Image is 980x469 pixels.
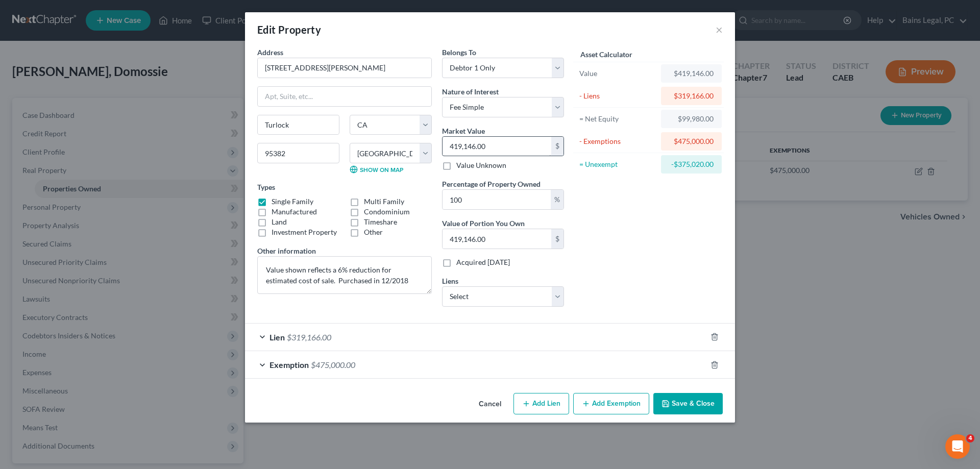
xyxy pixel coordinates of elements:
[258,58,431,78] input: Enter address...
[471,394,509,414] button: Cancel
[945,434,970,459] iframe: Intercom live chat
[579,114,656,124] div: = Net Equity
[258,87,431,106] input: Apt, Suite, etc...
[442,276,458,286] label: Liens
[669,159,714,169] div: -$375,020.00
[442,48,476,57] span: Belongs To
[551,137,563,156] div: $
[456,257,510,267] label: Acquired [DATE]
[257,22,321,37] div: Edit Property
[513,393,569,414] button: Add Lien
[716,23,723,36] button: ×
[579,91,656,101] div: - Liens
[272,196,313,207] label: Single Family
[443,137,551,156] input: 0.00
[443,229,551,249] input: 0.00
[442,218,525,229] label: Value of Portion You Own
[272,207,317,217] label: Manufactured
[653,393,723,414] button: Save & Close
[364,196,404,207] label: Multi Family
[669,68,714,79] div: $419,146.00
[579,136,656,146] div: - Exemptions
[580,49,632,60] label: Asset Calculator
[573,393,649,414] button: Add Exemption
[966,434,974,442] span: 4
[551,190,563,209] div: %
[579,68,656,79] div: Value
[364,207,410,217] label: Condominium
[443,190,551,209] input: 0.00
[258,115,339,135] input: Enter city...
[311,360,355,369] span: $475,000.00
[269,360,309,369] span: Exemption
[364,227,383,237] label: Other
[269,332,285,342] span: Lien
[272,227,337,237] label: Investment Property
[257,182,275,192] label: Types
[442,179,541,189] label: Percentage of Property Owned
[551,229,563,249] div: $
[350,165,403,174] a: Show on Map
[272,217,287,227] label: Land
[442,126,485,136] label: Market Value
[442,86,499,97] label: Nature of Interest
[579,159,656,169] div: = Unexempt
[257,245,316,256] label: Other information
[669,136,714,146] div: $475,000.00
[287,332,331,342] span: $319,166.00
[456,160,506,170] label: Value Unknown
[669,91,714,101] div: $319,166.00
[364,217,397,227] label: Timeshare
[257,48,283,57] span: Address
[257,143,339,163] input: Enter zip...
[669,114,714,124] div: $99,980.00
